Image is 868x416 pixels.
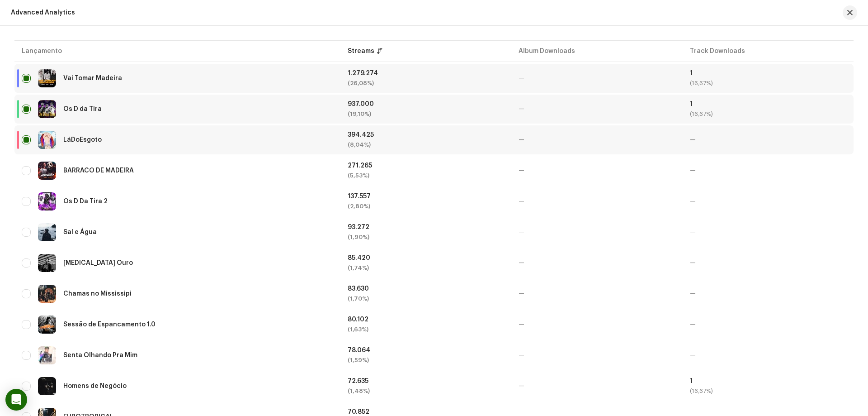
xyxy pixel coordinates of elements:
div: 93.272 [348,224,504,230]
div: — [519,291,675,297]
div: Sessão de Espancamento 1.0 [63,321,156,328]
div: (5,53%) [348,172,504,179]
div: 1.279.274 [348,70,504,77]
div: (26,08%) [348,80,504,86]
div: (1,90%) [348,234,504,240]
div: — [519,198,675,205]
div: (16,67%) [690,80,846,86]
div: — [690,167,846,174]
div: (8,04%) [348,142,504,148]
div: (19,10%) [348,111,504,117]
div: — [519,106,675,112]
div: 85.420 [348,255,504,261]
div: (1,59%) [348,357,504,363]
div: — [690,260,846,266]
div: — [519,321,675,328]
div: (2,80%) [348,203,504,210]
div: (1,63%) [348,326,504,333]
div: 80.102 [348,316,504,323]
div: — [519,260,675,266]
div: — [690,352,846,359]
div: — [519,352,675,359]
div: 1 [690,378,846,384]
div: (16,67%) [690,111,846,117]
div: — [519,137,675,143]
div: — [690,137,846,143]
div: — [690,321,846,328]
div: 137.557 [348,193,504,200]
div: — [690,198,846,205]
div: (1,70%) [348,296,504,302]
div: — [690,229,846,235]
div: — [519,229,675,235]
div: (16,67%) [690,388,846,394]
div: 271.265 [348,163,504,169]
div: 83.630 [348,286,504,292]
div: (1,74%) [348,265,504,271]
div: 1 [690,101,846,107]
div: 78.064 [348,347,504,354]
div: 72.635 [348,378,504,384]
div: — [519,383,675,389]
div: — [519,167,675,174]
div: 937.000 [348,101,504,107]
div: — [519,75,675,81]
div: Open Intercom Messenger [5,389,27,411]
div: 70.852 [348,409,504,415]
div: (1,48%) [348,388,504,394]
div: 1 [690,70,846,77]
div: 394.425 [348,132,504,138]
div: — [690,291,846,297]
